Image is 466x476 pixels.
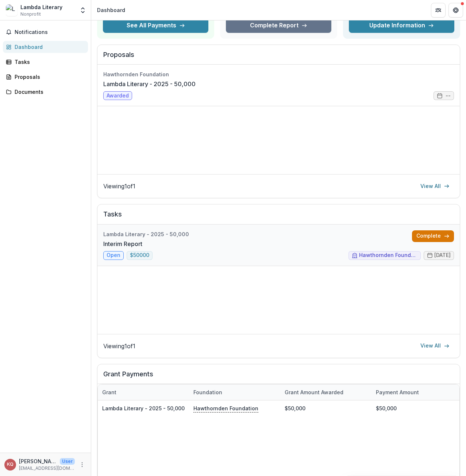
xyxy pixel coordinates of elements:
[416,180,454,192] a: View All
[189,388,227,396] div: Foundation
[103,80,196,88] a: Lambda Literary - 2025 - 50,000
[371,388,423,396] div: Payment Amount
[98,384,189,400] div: Grant
[349,18,454,33] a: Update Information
[3,71,88,83] a: Proposals
[15,29,85,35] span: Notifications
[103,342,135,350] p: Viewing 1 of 1
[371,384,463,400] div: Payment Amount
[416,340,454,352] a: View All
[15,43,82,51] div: Dashboard
[280,400,371,416] div: $50,000
[226,18,331,33] a: Complete Report
[193,404,258,412] p: Hawthornden Foundation
[103,51,454,65] h2: Proposals
[15,73,82,81] div: Proposals
[189,384,280,400] div: Foundation
[78,460,86,469] button: More
[15,88,82,96] div: Documents
[371,400,463,416] div: $50,000
[103,182,135,191] p: Viewing 1 of 1
[94,5,128,15] nav: breadcrumb
[19,465,75,472] p: [EMAIL_ADDRESS][DOMAIN_NAME]
[20,3,62,11] div: Lambda Literary
[280,384,371,400] div: Grant amount awarded
[431,3,446,18] button: Partners
[19,457,57,465] p: [PERSON_NAME]
[103,210,454,224] h2: Tasks
[3,26,88,38] button: Notifications
[3,41,88,53] a: Dashboard
[103,18,208,33] button: See All Payments
[97,6,125,14] div: Dashboard
[7,462,14,467] div: Kevin Qian
[103,239,142,248] a: Interim Report
[60,458,75,465] p: User
[448,3,463,18] button: Get Help
[412,230,454,242] a: Complete
[20,11,41,18] span: Nonprofit
[78,3,88,18] button: Open entity switcher
[3,56,88,68] a: Tasks
[102,405,185,411] a: Lambda Literary - 2025 - 50,000
[6,4,18,16] img: Lambda Literary
[15,58,82,66] div: Tasks
[98,388,121,396] div: Grant
[103,370,454,384] h2: Grant Payments
[3,86,88,98] a: Documents
[280,388,348,396] div: Grant amount awarded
